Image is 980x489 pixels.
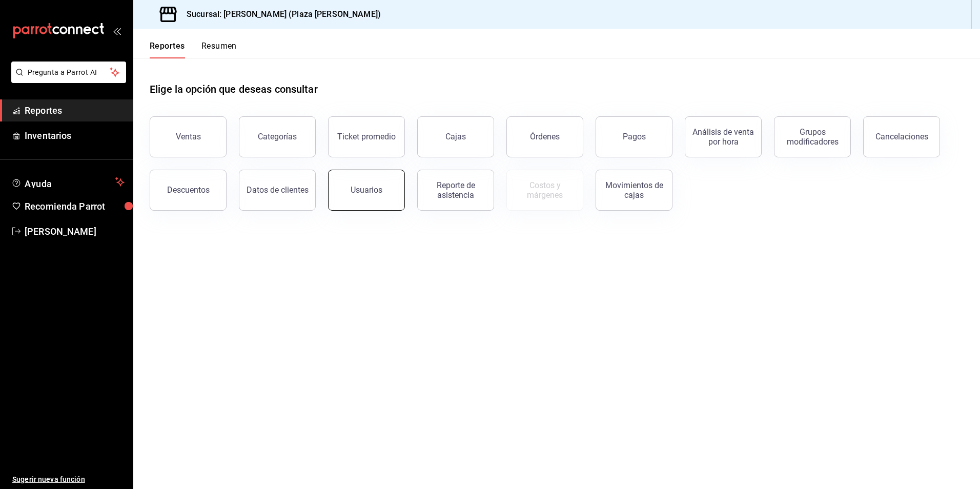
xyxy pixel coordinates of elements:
button: Análisis de venta por hora [685,116,762,157]
h3: Sucursal: [PERSON_NAME] (Plaza [PERSON_NAME]) [178,8,381,21]
button: Cancelaciones [863,116,940,157]
div: Reporte de asistencia [424,180,487,200]
span: [PERSON_NAME] [25,225,125,238]
button: Datos de clientes [239,170,316,211]
div: Grupos modificadores [781,127,844,147]
button: Pregunta a Parrot AI [11,62,126,83]
div: Datos de clientes [247,185,309,195]
div: Ticket promedio [337,132,396,141]
span: Inventarios [25,129,125,142]
div: Análisis de venta por hora [691,127,755,147]
span: Reportes [25,104,125,117]
button: Grupos modificadores [774,116,851,157]
span: Pregunta a Parrot AI [28,67,110,78]
button: Pagos [596,116,672,157]
div: Cajas [445,132,466,141]
button: Ventas [150,116,227,157]
div: Costos y márgenes [513,180,577,200]
div: navigation tabs [150,41,237,58]
h1: Elige la opción que deseas consultar [150,81,318,97]
button: Ticket promedio [328,116,405,157]
button: Reporte de asistencia [417,170,494,211]
div: Movimientos de cajas [602,180,666,200]
span: Recomienda Parrot [25,199,125,213]
button: Contrata inventarios para ver este reporte [506,170,583,211]
div: Usuarios [351,185,382,195]
span: Sugerir nueva función [12,474,125,485]
div: Descuentos [167,185,210,195]
button: Categorías [239,116,316,157]
button: Órdenes [506,116,583,157]
div: Ventas [176,132,201,141]
button: Movimientos de cajas [596,170,672,211]
div: Cancelaciones [875,132,928,141]
button: Usuarios [328,170,405,211]
div: Órdenes [530,132,560,141]
button: Resumen [201,41,237,58]
button: Reportes [150,41,185,58]
button: Descuentos [150,170,227,211]
span: Ayuda [25,176,111,188]
div: Pagos [623,132,646,141]
a: Pregunta a Parrot AI [7,74,126,85]
div: Categorías [258,132,297,141]
button: open_drawer_menu [113,27,121,35]
button: Cajas [417,116,494,157]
